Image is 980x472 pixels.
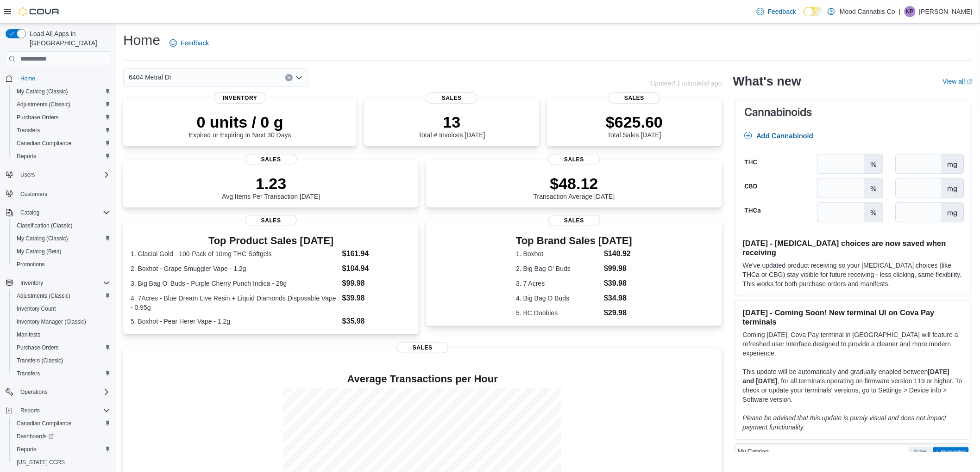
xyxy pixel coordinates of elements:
span: Reports [17,153,36,160]
a: Feedback [166,34,213,52]
span: Purchase Orders [13,342,110,353]
dd: $104.94 [342,263,412,274]
dd: $34.98 [604,293,632,304]
span: Adjustments (Classic) [17,101,70,108]
dd: $99.98 [342,278,412,289]
span: Sales [548,154,600,165]
a: Transfers [13,368,44,379]
span: Purchase Orders [17,114,59,121]
span: My Catalog (Classic) [13,233,110,244]
dt: 4. Big Bag O Buds [516,294,600,303]
button: Users [17,169,38,180]
span: Customers [17,188,110,199]
h4: Average Transactions per Hour [131,374,715,385]
button: Open list of options [295,74,303,81]
button: Classification (Classic) [9,219,114,232]
span: Feedback [181,38,209,48]
span: My Catalog (Beta) [17,248,62,255]
button: Canadian Compliance [9,137,114,150]
dt: 2. Boxhot - Grape Smuggler Vape - 1.2g [131,264,339,273]
button: Reports [9,443,114,456]
span: Sales [245,154,297,165]
span: Inventory Manager (Classic) [13,316,110,327]
a: Transfers [13,125,44,136]
a: Manifests [13,329,44,340]
span: Promotions [17,261,45,268]
a: Dashboards [13,431,57,442]
button: Home [2,72,114,85]
h3: Top Product Sales [DATE] [131,235,411,246]
p: 1.23 [222,174,320,193]
span: Sales [548,215,600,226]
span: Catalog [17,207,110,218]
span: Home [20,75,35,82]
a: Inventory Manager (Classic) [13,316,90,327]
span: Customers [20,190,47,198]
div: Total Sales [DATE] [606,113,663,139]
a: Transfers (Classic) [13,355,67,366]
dd: $140.92 [604,248,632,259]
p: [PERSON_NAME] [919,6,973,17]
a: Dashboards [9,430,114,443]
span: Sales [609,92,660,104]
button: Reports [9,150,114,163]
span: Transfers (Classic) [13,355,110,366]
button: Catalog [2,206,114,219]
p: We've updated product receiving so your [MEDICAL_DATA] choices (like THCa or CBG) stay visible fo... [743,261,963,288]
a: Reports [13,444,40,455]
div: Transaction Average [DATE] [534,174,615,200]
span: Inventory Count [13,303,110,314]
button: Purchase Orders [9,341,114,354]
a: Purchase Orders [13,342,63,353]
button: Canadian Compliance [9,417,114,430]
img: Cova [19,7,60,16]
button: My Catalog (Classic) [9,232,114,245]
div: Kirsten Power [905,6,916,17]
p: This update will be automatically and gradually enabled between , for all terminals operating on ... [743,367,963,404]
button: Transfers (Classic) [9,354,114,367]
button: Inventory [17,277,47,288]
span: Reports [17,446,36,453]
span: Inventory [214,92,266,104]
p: Coming [DATE], Cova Pay terminal in [GEOGRAPHIC_DATA] will feature a refreshed user interface des... [743,330,963,358]
a: Feedback [753,2,800,21]
button: Customers [2,187,114,200]
span: Purchase Orders [17,344,59,351]
span: Canadian Compliance [17,420,71,427]
dd: $39.98 [342,293,412,304]
dd: $39.98 [604,278,632,289]
span: My Catalog (Classic) [17,88,68,95]
a: View allExternal link [943,78,973,85]
button: Reports [17,405,44,416]
span: Sales [426,92,477,104]
button: Adjustments (Classic) [9,98,114,111]
span: Sales [245,215,297,226]
span: Inventory [20,279,43,287]
p: 13 [418,113,485,131]
dt: 1. Glacial Gold - 100-Pack of 10mg THC Softgels [131,249,339,258]
a: My Catalog (Classic) [13,86,72,97]
p: 0 units / 0 g [189,113,291,131]
button: Users [2,168,114,181]
button: Reports [2,404,114,417]
a: Adjustments (Classic) [13,290,74,301]
span: Inventory [17,277,110,288]
span: Feedback [768,7,796,16]
span: Transfers [17,127,40,134]
a: Reports [13,151,40,162]
button: Promotions [9,258,114,271]
svg: External link [967,79,973,85]
h2: What's new [733,74,801,89]
span: Users [20,171,35,178]
span: Washington CCRS [13,457,110,468]
button: Operations [2,386,114,398]
div: Total # Invoices [DATE] [418,113,485,139]
span: Reports [20,407,40,414]
a: Adjustments (Classic) [13,99,74,110]
div: Expired or Expiring in Next 30 Days [189,113,291,139]
button: [US_STATE] CCRS [9,456,114,469]
span: Canadian Compliance [13,418,110,429]
span: Load All Apps in [GEOGRAPHIC_DATA] [26,29,110,48]
span: Transfers [13,125,110,136]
